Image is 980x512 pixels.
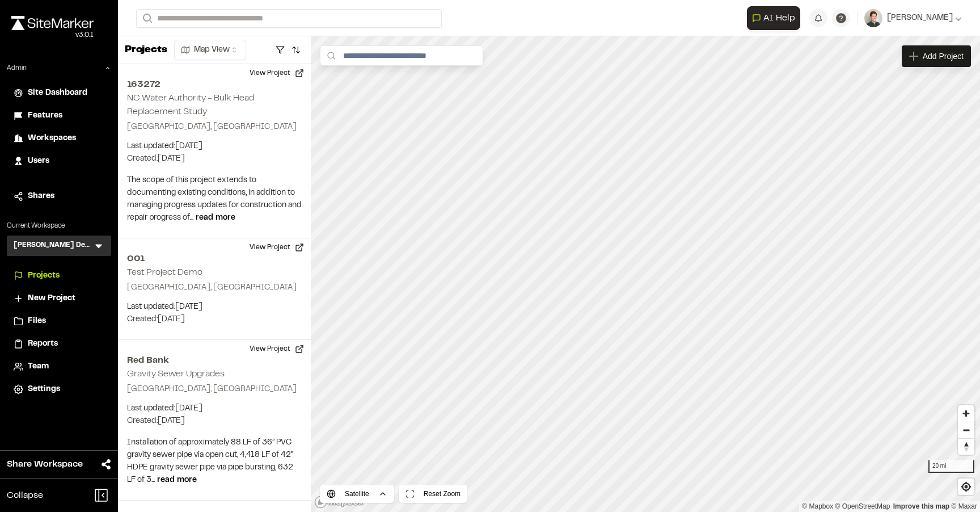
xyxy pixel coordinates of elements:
[127,415,302,427] p: Created: [DATE]
[864,9,882,27] img: User
[14,383,104,396] a: Settings
[28,292,75,305] span: New Project
[763,11,795,25] span: AI Help
[127,437,302,486] p: Installation of approximately 88 LF of 36” PVC gravity sewer pipe via open cut, 4,418 LF of 42” H...
[136,9,157,28] button: Search
[14,338,104,350] a: Reports
[243,238,311,257] button: View Project
[11,30,94,40] div: Oh geez...please don't...
[127,370,225,378] h2: Gravity Sewer Upgrades
[14,315,104,328] a: Files
[28,270,60,282] span: Projects
[7,489,43,502] span: Collapse
[311,36,980,512] canvas: Map
[196,215,235,221] span: read more
[127,174,302,224] p: The scope of this project extends to documenting existing conditions, in addition to managing pro...
[243,340,311,358] button: View Project
[28,155,49,167] span: Users
[14,292,104,305] a: New Project
[893,502,949,510] a: Map feedback
[127,354,302,367] h2: Red Bank
[28,383,60,396] span: Settings
[14,155,104,167] a: Users
[28,315,46,328] span: Files
[747,6,800,30] button: Open AI Assistant
[7,458,83,471] span: Share Workspace
[243,64,311,82] button: View Project
[864,9,962,27] button: [PERSON_NAME]
[958,439,974,455] span: Reset bearing to north
[125,43,167,58] p: Projects
[14,110,104,122] a: Features
[28,110,62,122] span: Features
[14,240,93,251] h3: [PERSON_NAME] Demo Workspace
[7,63,27,73] p: Admin
[835,502,890,510] a: OpenStreetMap
[14,132,104,145] a: Workspaces
[127,268,202,276] h2: Test Project Demo
[7,221,111,231] p: Current Workspace
[28,338,58,350] span: Reports
[958,422,974,438] button: Zoom out
[127,383,302,396] p: [GEOGRAPHIC_DATA], [GEOGRAPHIC_DATA]
[314,496,364,509] a: Mapbox logo
[127,301,302,313] p: Last updated: [DATE]
[958,405,974,422] button: Zoom in
[28,190,54,203] span: Shares
[127,282,302,294] p: [GEOGRAPHIC_DATA], [GEOGRAPHIC_DATA]
[28,360,49,373] span: Team
[887,12,953,24] span: [PERSON_NAME]
[14,190,104,203] a: Shares
[14,360,104,373] a: Team
[802,502,833,510] a: Mapbox
[14,270,104,282] a: Projects
[747,6,805,30] div: Open AI Assistant
[958,438,974,455] button: Reset bearing to north
[399,485,467,503] button: Reset Zoom
[127,94,254,116] h2: NC Water Authority - Bulk Head Replacement Study
[127,140,302,153] p: Last updated: [DATE]
[951,502,977,510] a: Maxar
[28,87,87,99] span: Site Dashboard
[923,51,964,62] span: Add Project
[14,87,104,99] a: Site Dashboard
[127,252,302,266] h2: 001
[28,132,76,145] span: Workspaces
[127,313,302,326] p: Created: [DATE]
[958,479,974,495] button: Find my location
[127,121,302,133] p: [GEOGRAPHIC_DATA], [GEOGRAPHIC_DATA]
[958,422,974,438] span: Zoom out
[928,460,974,473] div: 20 mi
[320,485,394,503] button: Satellite
[127,153,302,165] p: Created: [DATE]
[11,16,94,30] img: rebrand.png
[157,477,197,484] span: read more
[127,78,302,91] h2: 163272
[127,402,302,415] p: Last updated: [DATE]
